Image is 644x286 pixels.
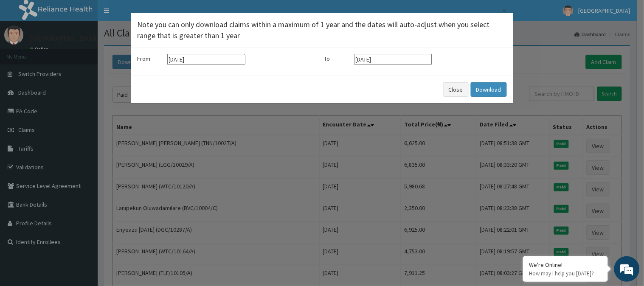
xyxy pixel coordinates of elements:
[4,193,162,223] textarea: Type your message and hit 'Enter'
[49,88,117,174] span: We're online!
[443,82,469,97] button: Close
[502,5,507,17] span: ×
[138,54,163,63] label: From
[138,19,507,41] h4: Note you can only download claims within a maximum of 1 year and the dates will auto-adjust when ...
[16,42,34,64] img: d_794563401_company_1708531726252_794563401
[139,4,160,25] div: Minimize live chat window
[324,54,350,63] label: To
[167,54,245,65] input: Select start date
[529,270,602,277] p: How may I help you today?
[354,54,432,65] input: Select end date
[471,82,507,97] button: Download
[44,48,143,59] div: Chat with us now
[529,261,602,269] div: We're Online!
[501,6,507,15] button: Close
